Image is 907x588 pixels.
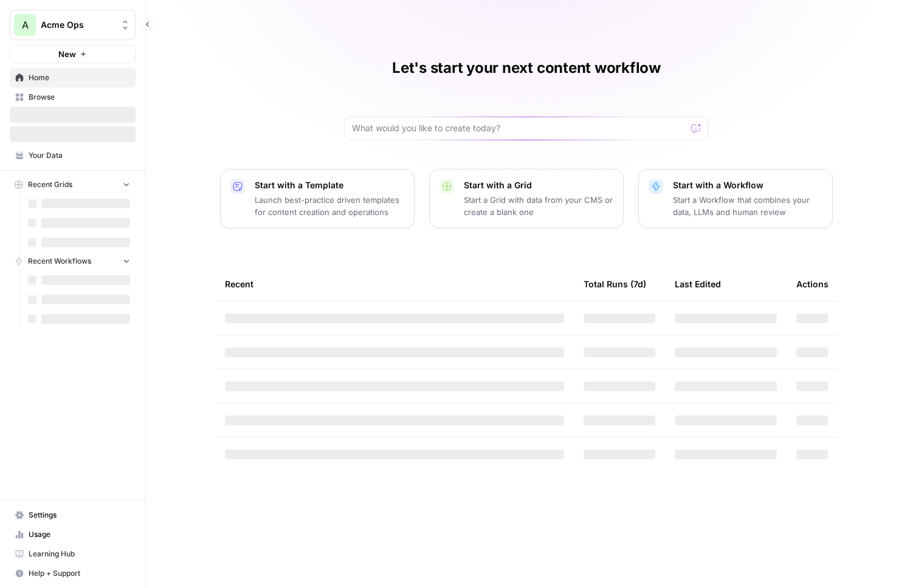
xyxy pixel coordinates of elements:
[58,48,76,60] span: New
[584,267,646,301] div: Total Runs (7d)
[29,150,130,161] span: Your Data
[10,544,136,564] a: Learning Hub
[10,252,136,270] button: Recent Workflows
[429,169,624,228] button: Start with a GridStart a Grid with data from your CMS or create a blank one
[29,529,130,540] span: Usage
[10,87,136,107] a: Browse
[675,267,721,301] div: Last Edited
[10,176,136,194] button: Recent Grids
[28,256,91,267] span: Recent Workflows
[29,72,130,83] span: Home
[638,169,833,228] button: Start with a WorkflowStart a Workflow that combines your data, LLMs and human review
[29,549,130,559] span: Learning Hub
[10,10,136,40] button: Workspace: Acme Ops
[464,179,613,191] p: Start with a Grid
[41,19,114,31] span: Acme Ops
[10,45,136,63] button: New
[10,564,136,583] button: Help + Support
[10,505,136,525] a: Settings
[22,18,29,32] span: A
[796,267,829,301] div: Actions
[392,58,661,78] h1: Let's start your next content workflow
[220,169,415,228] button: Start with a TemplateLaunch best-practice driven templates for content creation and operations
[10,525,136,544] a: Usage
[673,194,823,218] p: Start a Workflow that combines your data, LLMs and human review
[29,510,130,521] span: Settings
[28,179,72,190] span: Recent Grids
[225,267,564,301] div: Recent
[10,146,136,165] a: Your Data
[673,179,823,191] p: Start with a Workflow
[255,179,404,191] p: Start with a Template
[10,68,136,87] a: Home
[29,568,130,579] span: Help + Support
[255,194,404,218] p: Launch best-practice driven templates for content creation and operations
[29,92,130,103] span: Browse
[352,122,686,134] input: What would you like to create today?
[464,194,613,218] p: Start a Grid with data from your CMS or create a blank one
